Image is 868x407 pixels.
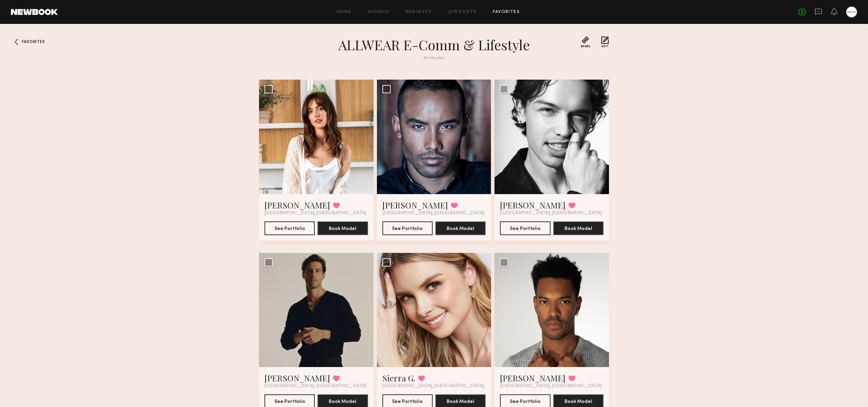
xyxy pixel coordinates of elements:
[337,10,352,14] a: Home
[265,221,315,235] button: See Portfolio
[448,10,477,14] a: Job Posts
[500,200,566,211] a: [PERSON_NAME]
[382,383,484,389] span: [GEOGRAPHIC_DATA], [GEOGRAPHIC_DATA]
[500,221,550,235] button: See Portfolio
[435,398,486,404] a: Book Model
[553,398,603,404] a: Book Model
[368,10,389,14] a: Models
[317,225,368,231] a: Book Model
[311,56,557,60] div: 89 Models
[265,200,330,211] a: [PERSON_NAME]
[311,36,557,53] h1: ALLWEAR E-Comm & Lifestyle
[553,221,603,235] button: Book Model
[265,211,366,216] span: [GEOGRAPHIC_DATA], [GEOGRAPHIC_DATA]
[435,221,486,235] button: Book Model
[601,36,609,48] button: Edit
[493,10,520,14] a: Favorites
[581,45,591,48] span: Share
[500,372,566,383] a: [PERSON_NAME]
[382,221,433,235] button: See Portfolio
[382,211,484,216] span: [GEOGRAPHIC_DATA], [GEOGRAPHIC_DATA]
[265,372,330,383] a: [PERSON_NAME]
[500,383,602,389] span: [GEOGRAPHIC_DATA], [GEOGRAPHIC_DATA]
[435,225,486,231] a: Book Model
[406,10,432,14] a: Requests
[382,372,415,383] a: Sierra G.
[601,45,609,48] span: Edit
[11,36,22,47] a: Favorites
[382,200,448,211] a: [PERSON_NAME]
[22,40,45,44] span: Favorites
[317,221,368,235] button: Book Model
[553,225,603,231] a: Book Model
[265,383,366,389] span: [GEOGRAPHIC_DATA], [GEOGRAPHIC_DATA]
[317,398,368,404] a: Book Model
[500,211,602,216] span: [GEOGRAPHIC_DATA], [GEOGRAPHIC_DATA]
[581,36,591,48] button: Share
